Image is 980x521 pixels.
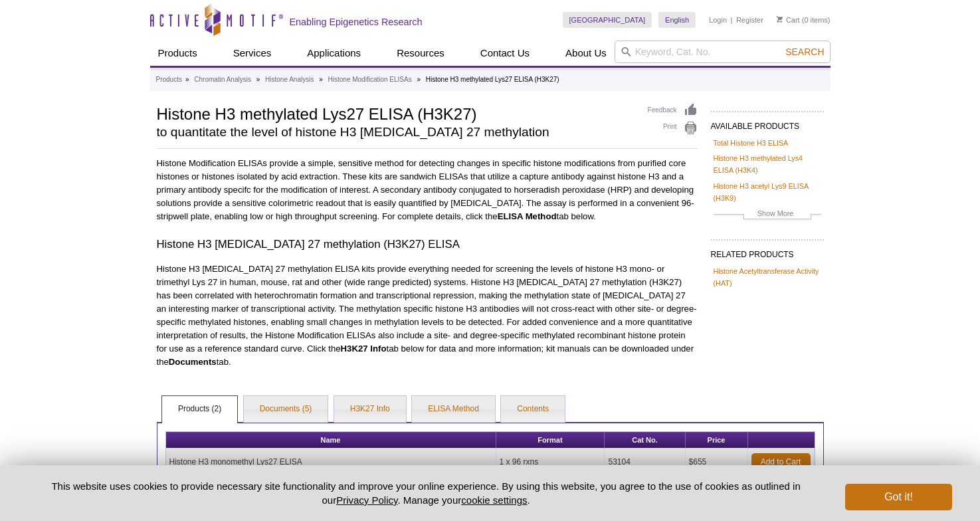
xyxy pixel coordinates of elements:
strong: H3K27 Info [341,344,387,354]
a: Products [156,74,182,86]
a: Add to Cart [751,453,811,470]
a: Products (2) [162,396,237,423]
a: Contact Us [472,41,538,66]
li: » [417,76,421,83]
a: Privacy Policy [336,494,397,506]
a: Register [736,15,763,25]
th: Price [686,432,748,449]
td: $655 [686,449,748,476]
a: ELISA Method [412,396,495,423]
h2: RELATED PRODUCTS [711,239,824,263]
a: Login [709,15,727,25]
p: This website uses cookies to provide necessary site functionality and improve your online experie... [29,479,824,507]
th: Cat No. [605,432,685,449]
h2: AVAILABLE PRODUCTS [711,111,824,135]
h2: to quantitate the level of histone H3 [MEDICAL_DATA] 27 methylation [157,126,635,138]
a: Documents (5) [244,396,328,423]
button: cookie settings [461,494,527,506]
h3: Histone H3 [MEDICAL_DATA] 27 methylation (H3K27) ELISA [157,237,698,253]
h2: Enabling Epigenetics Research [290,16,423,28]
th: Name [166,432,496,449]
a: Histone Acetyltransferase Activity (HAT) [714,265,821,289]
li: » [185,76,189,83]
a: English [658,12,696,28]
a: Print [648,121,698,136]
a: About Us [557,41,615,66]
a: Show More [714,207,821,223]
a: Histone H3 acetyl Lys9 ELISA (H3K9) [714,180,821,204]
a: Histone Modification ELISAs [328,74,412,86]
a: Contents [501,396,565,423]
p: Histone H3 [MEDICAL_DATA] 27 methylation ELISA kits provide everything needed for screening the l... [157,262,698,369]
a: Services [225,41,280,66]
li: | [731,12,733,28]
li: (0 items) [777,12,831,28]
button: Search [781,46,828,58]
a: Cart [777,15,800,25]
span: Search [785,47,824,57]
li: Histone H3 methylated Lys27 ELISA (H3K27) [426,76,559,83]
li: » [319,76,323,83]
a: Chromatin Analysis [194,74,251,86]
input: Keyword, Cat. No. [615,41,831,63]
a: Total Histone H3 ELISA [714,137,789,149]
strong: ELISA Method [498,211,557,221]
button: Got it! [845,484,951,510]
td: 53104 [605,449,685,476]
td: Histone H3 monomethyl Lys27 ELISA [166,449,496,476]
a: [GEOGRAPHIC_DATA] [563,12,652,28]
li: » [256,76,260,83]
a: Resources [389,41,452,66]
a: Histone H3 methylated Lys4 ELISA (H3K4) [714,152,821,176]
a: H3K27 Info [334,396,406,423]
a: Products [150,41,205,66]
a: Applications [299,41,369,66]
p: Histone Modification ELISAs provide a simple, sensitive method for detecting changes in specific ... [157,157,698,223]
strong: Documents [169,357,217,367]
a: Feedback [648,103,698,118]
a: Histone Analysis [265,74,314,86]
img: Your Cart [777,16,783,23]
th: Format [496,432,605,449]
td: 1 x 96 rxns [496,449,605,476]
h1: Histone H3 methylated Lys27 ELISA (H3K27) [157,103,635,123]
